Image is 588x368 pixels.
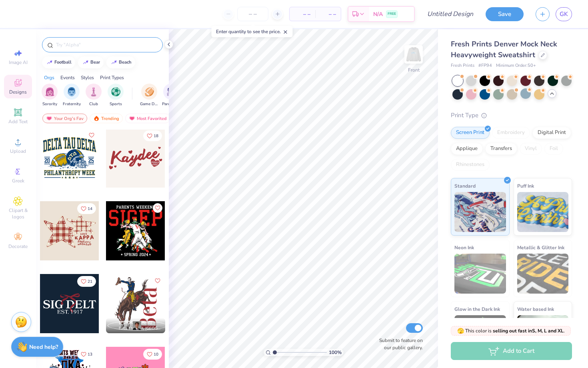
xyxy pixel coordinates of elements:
span: Standard [454,182,476,190]
span: Image AI [9,59,28,66]
input: – – [237,7,268,21]
input: Try "Alpha" [55,41,158,49]
div: football [54,60,72,64]
div: filter for Club [86,84,102,107]
button: bear [78,56,104,68]
span: Fraternity [63,101,81,107]
span: GK [560,10,568,19]
span: 🫣 [457,327,464,335]
div: Most Favorited [125,114,170,123]
img: Parent's Weekend Image [167,87,176,96]
span: Glow in the Dark Ink [454,305,500,313]
div: Transfers [485,143,517,155]
div: Digital Print [532,127,571,139]
button: filter button [42,84,58,107]
button: Like [153,203,162,213]
button: Like [153,276,162,286]
span: Parent's Weekend [162,101,180,107]
button: Like [87,130,96,140]
div: Print Type [451,111,572,120]
span: 18 [154,134,158,138]
span: Fresh Prints Denver Mock Neck Heavyweight Sweatshirt [451,39,557,60]
input: Untitled Design [421,6,480,22]
img: Sorority Image [45,87,54,96]
img: Fraternity Image [67,87,76,96]
span: Add Text [8,118,28,125]
button: Like [143,349,162,360]
img: most_fav.gif [46,116,52,121]
span: Decorate [8,243,28,250]
label: Submit to feature on our public gallery. [375,337,423,351]
span: 13 [88,352,92,356]
div: Trending [90,114,123,123]
span: Metallic & Glitter Ink [517,243,564,252]
span: [PERSON_NAME] [119,320,152,325]
div: bear [90,60,100,64]
img: Sports Image [111,87,120,96]
span: Greek [12,178,24,184]
img: Water based Ink [517,315,569,355]
button: filter button [162,84,180,107]
button: beach [106,56,135,68]
img: Puff Ink [517,192,569,232]
span: Water based Ink [517,305,554,313]
span: Fresh Prints [451,62,474,69]
button: Save [486,7,524,21]
div: Front [408,66,420,74]
span: – – [320,10,336,18]
button: filter button [63,84,81,107]
span: Sports [110,101,122,107]
span: Minimum Order: 50 + [496,62,536,69]
span: 10 [154,352,158,356]
span: 21 [88,280,92,284]
span: Neon Ink [454,243,474,252]
span: Upload [10,148,26,154]
span: – – [294,10,310,18]
div: Embroidery [492,127,530,139]
img: Standard [454,192,506,232]
img: trend_line.gif [111,60,117,65]
span: 100 % [329,349,342,356]
img: Neon Ink [454,254,506,294]
div: beach [119,60,132,64]
img: Metallic & Glitter Ink [517,254,569,294]
button: Like [143,130,162,141]
div: Foil [544,143,563,155]
div: Enter quantity to see the price. [212,26,293,37]
div: Your Org's Fav [42,114,87,123]
img: trend_line.gif [82,60,89,65]
img: trend_line.gif [46,60,53,65]
div: filter for Sorority [42,84,58,107]
div: Events [60,74,75,81]
strong: selling out fast in S, M, L and XL [493,328,564,334]
span: Designs [9,89,27,95]
img: Game Day Image [145,87,154,96]
button: Like [77,276,96,287]
div: Rhinestones [451,159,490,171]
span: N/A [373,10,383,18]
div: Screen Print [451,127,490,139]
div: Orgs [44,74,54,81]
button: Like [77,203,96,214]
span: FREE [388,11,396,17]
span: Game Day [140,101,158,107]
span: Puff Ink [517,182,534,190]
img: Club Image [89,87,98,96]
strong: Need help? [29,343,58,351]
div: Vinyl [520,143,542,155]
img: Front [406,46,422,62]
div: Print Types [100,74,124,81]
img: trending.gif [93,116,100,121]
img: Glow in the Dark Ink [454,315,506,355]
span: This color is . [457,327,565,334]
span: Clipart & logos [4,207,32,220]
div: Applique [451,143,483,155]
div: Styles [81,74,94,81]
span: Club [89,101,98,107]
img: most_fav.gif [129,116,135,121]
div: filter for Parent's Weekend [162,84,180,107]
div: filter for Game Day [140,84,158,107]
div: filter for Fraternity [63,84,81,107]
span: Sorority [42,101,57,107]
div: filter for Sports [108,84,124,107]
